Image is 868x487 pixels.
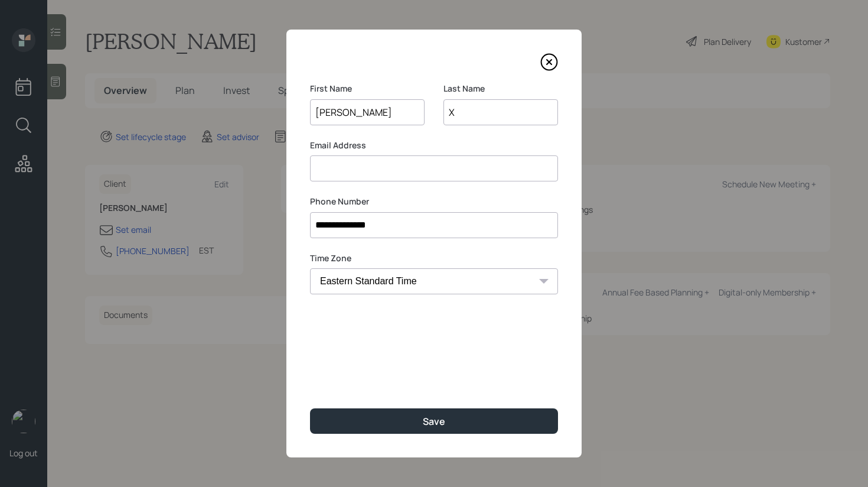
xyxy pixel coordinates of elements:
[443,83,558,95] label: Last Name
[423,415,445,428] div: Save
[310,83,425,95] label: First Name
[310,408,558,434] button: Save
[310,196,558,207] label: Phone Number
[310,252,558,264] label: Time Zone
[310,139,558,151] label: Email Address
